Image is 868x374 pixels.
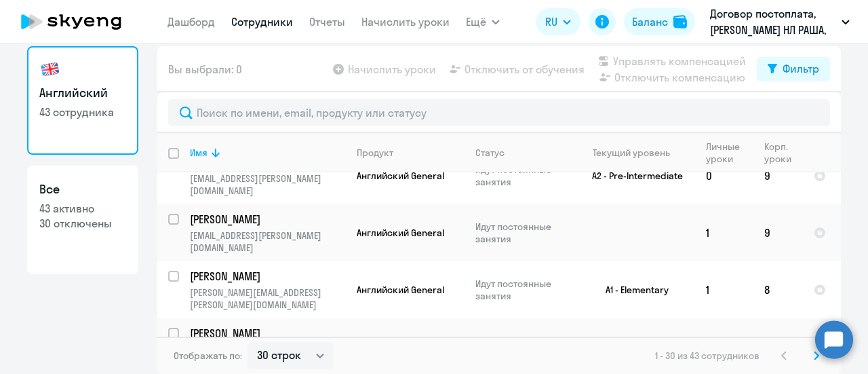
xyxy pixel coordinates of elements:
[475,221,568,245] p: Идут постоянные занятия
[190,212,343,227] p: [PERSON_NAME]
[706,141,744,165] div: Личные уроки
[174,350,242,362] span: Отображать по:
[569,261,695,318] td: A1 - Elementary
[190,229,345,254] p: [EMAIL_ADDRESS][PERSON_NAME][DOMAIN_NAME]
[167,15,215,29] a: Дашборд
[190,326,345,341] a: [PERSON_NAME]
[695,204,753,261] td: 1
[764,141,802,165] div: Корп. уроки
[39,84,126,102] h3: Английский
[753,204,803,261] td: 9
[190,172,345,197] p: [EMAIL_ADDRESS][PERSON_NAME][DOMAIN_NAME]
[757,57,830,81] button: Фильтр
[357,147,393,159] div: Продукт
[39,216,126,231] p: 30 отключены
[593,147,670,159] div: Текущий уровень
[545,14,557,30] span: RU
[39,181,126,198] h3: Все
[475,335,568,359] p: Идут постоянные занятия
[536,8,580,35] button: RU
[753,261,803,318] td: 8
[695,261,753,318] td: 1
[706,141,753,165] div: Личные уроки
[231,15,293,29] a: Сотрудники
[357,170,444,182] span: Английский General
[168,61,242,77] span: Вы выбрали: 0
[39,105,126,119] p: 43 сотрудника
[168,99,830,126] input: Поиск по имени, email, продукту или статусу
[309,15,345,29] a: Отчеты
[703,5,856,38] button: Договор постоплата, [PERSON_NAME] НЛ РАША, ООО
[466,8,500,35] button: Ещё
[783,60,819,77] div: Фильтр
[190,326,343,341] p: [PERSON_NAME]
[673,15,687,29] img: balance
[624,8,695,35] button: Балансbalance
[632,14,668,30] div: Баланс
[39,201,126,216] p: 43 активно
[710,5,836,38] p: Договор постоплата, [PERSON_NAME] НЛ РАША, ООО
[27,46,138,155] a: Английский43 сотрудника
[39,58,61,80] img: english
[475,164,568,188] p: Идут постоянные занятия
[569,147,695,204] td: A2 - Pre-Intermediate
[764,141,793,165] div: Корп. уроки
[357,284,444,296] span: Английский General
[190,147,208,159] div: Имя
[466,14,486,30] span: Ещё
[190,212,345,227] a: [PERSON_NAME]
[655,350,759,362] span: 1 - 30 из 43 сотрудников
[190,269,343,284] p: [PERSON_NAME]
[695,147,753,204] td: 0
[190,269,345,284] a: [PERSON_NAME]
[753,147,803,204] td: 9
[190,286,345,311] p: [PERSON_NAME][EMAIL_ADDRESS][PERSON_NAME][DOMAIN_NAME]
[190,147,345,159] div: Имя
[361,15,450,29] a: Начислить уроки
[580,147,694,159] div: Текущий уровень
[475,147,568,159] div: Статус
[27,166,138,274] a: Все43 активно30 отключены
[357,147,464,159] div: Продукт
[475,278,568,302] p: Идут постоянные занятия
[357,227,444,239] span: Английский General
[475,147,505,159] div: Статус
